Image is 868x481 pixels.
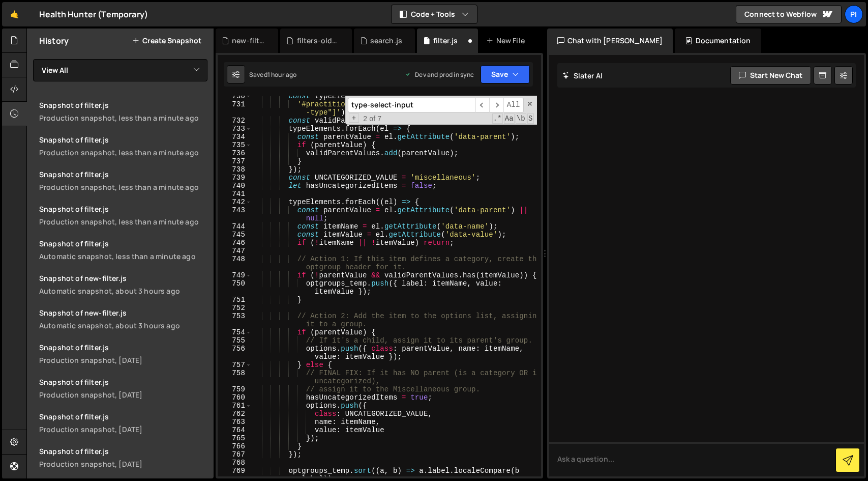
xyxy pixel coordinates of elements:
div: 767 [218,450,252,459]
button: Save [481,65,530,83]
div: 741 [218,190,252,198]
a: Snapshot of filter.jsAutomatic snapshot, less than a minute ago [33,233,214,267]
div: Snapshot of filter.js [39,239,207,248]
div: new-filter.js [232,36,266,46]
span: Search In Selection [527,114,534,124]
span: 2 of 7 [359,115,385,123]
a: Snapshot of filter.js Production snapshot, [DATE] [33,406,214,440]
div: 762 [218,410,252,418]
div: 753 [218,312,252,328]
span: ​ [489,98,503,112]
div: 764 [218,426,252,434]
div: Production snapshot, less than a minute ago [39,217,207,227]
div: 748 [218,255,252,271]
span: RegExp Search [492,114,503,124]
div: Snapshot of filter.js [39,100,207,110]
div: 744 [218,222,252,231]
div: filter.js [433,36,458,46]
div: 759 [218,385,252,393]
span: CaseSensitive Search [504,114,515,124]
h2: History [39,35,69,46]
a: Snapshot of filter.jsProduction snapshot, less than a minute ago [33,129,214,163]
div: 752 [218,304,252,312]
div: 743 [218,206,252,222]
div: 739 [218,174,252,182]
div: Production snapshot, less than a minute ago [39,148,207,157]
div: Production snapshot, [DATE] [39,355,207,365]
a: Snapshot of new-filter.js Automatic snapshot, about 3 hours ago [33,267,214,302]
a: Snapshot of filter.js Production snapshot, [DATE] [33,371,214,406]
div: 738 [218,165,252,174]
div: Production snapshot, less than a minute ago [39,182,207,192]
div: 734 [218,133,252,141]
div: 745 [218,231,252,239]
div: 750 [218,279,252,296]
div: 763 [218,418,252,426]
div: 736 [218,149,252,157]
div: 756 [218,345,252,361]
div: 747 [218,247,252,255]
span: Toggle Replace mode [349,114,360,123]
div: 751 [218,296,252,304]
button: Create Snapshot [132,37,201,45]
div: 731 [218,100,252,117]
div: 732 [218,117,252,125]
input: Search for [348,98,475,112]
div: 761 [218,402,252,410]
div: Documentation [675,29,761,53]
div: Snapshot of filter.js [39,446,207,456]
div: 757 [218,361,252,369]
div: search.js [370,36,402,46]
div: 765 [218,434,252,442]
div: 740 [218,182,252,190]
div: Automatic snapshot, about 3 hours ago [39,286,207,296]
div: 737 [218,157,252,165]
div: 758 [218,369,252,385]
span: Alt-Enter [503,98,524,112]
a: Connect to Webflow [736,5,842,23]
div: Snapshot of filter.js [39,343,207,352]
a: Snapshot of filter.jsProduction snapshot, less than a minute ago [33,198,214,233]
div: 735 [218,141,252,149]
div: Snapshot of filter.js [39,204,207,214]
div: Snapshot of new-filter.js [39,273,207,283]
a: Snapshot of filter.js Production snapshot, [DATE] [33,440,214,475]
div: 742 [218,198,252,206]
div: Snapshot of filter.js [39,169,207,179]
div: 755 [218,336,252,345]
div: New File [486,36,529,46]
span: ​ [475,98,490,112]
span: Whole Word Search [516,114,526,124]
a: Snapshot of new-filter.js Automatic snapshot, about 3 hours ago [33,302,214,336]
div: Snapshot of filter.js [39,135,207,145]
div: Chat with [PERSON_NAME] [547,29,673,53]
div: Production snapshot, [DATE] [39,425,207,434]
div: 760 [218,393,252,402]
div: Saved [249,70,296,79]
div: filters-old.js.js [297,36,340,46]
button: Code + Tools [392,5,477,23]
div: 766 [218,442,252,450]
div: Production snapshot, less than a minute ago [39,113,207,123]
div: Automatic snapshot, less than a minute ago [39,251,207,261]
a: Snapshot of filter.jsProduction snapshot, less than a minute ago [33,94,214,129]
button: Start new chat [730,66,811,84]
div: Production snapshot, [DATE] [39,390,207,400]
div: Snapshot of new-filter.js [39,308,207,318]
a: 🤙 [2,2,27,26]
div: Dev and prod in sync [405,70,474,79]
div: 746 [218,239,252,247]
div: Automatic snapshot, about 3 hours ago [39,321,207,330]
div: 1 hour ago [267,70,297,79]
div: 768 [218,459,252,467]
div: Snapshot of filter.js [39,377,207,387]
div: Production snapshot, [DATE] [39,459,207,469]
h2: Slater AI [562,71,603,80]
div: Health Hunter (Temporary) [39,8,148,20]
div: 730 [218,92,252,100]
div: 754 [218,328,252,336]
a: Snapshot of filter.jsProduction snapshot, less than a minute ago [33,163,214,198]
div: 733 [218,125,252,133]
a: Pi [845,5,863,23]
